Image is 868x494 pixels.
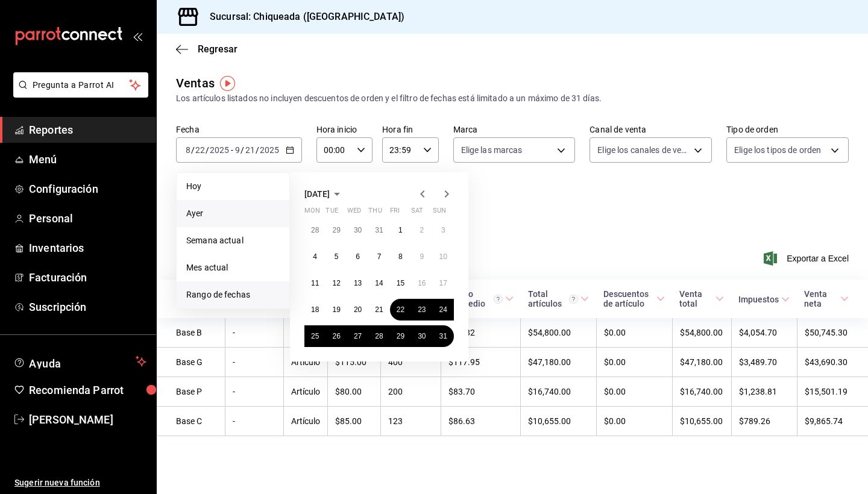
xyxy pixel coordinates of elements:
td: Base B [157,318,225,348]
abbr: August 18, 2025 [311,305,319,314]
label: Fecha [176,125,302,134]
span: Recomienda Parrot [29,382,146,398]
abbr: August 2, 2025 [420,226,424,234]
button: August 5, 2025 [325,246,347,267]
abbr: August 30, 2025 [418,332,426,340]
label: Hora inicio [316,125,373,134]
span: Total artículos [528,289,590,308]
div: Impuestos [738,295,779,304]
abbr: August 1, 2025 [398,226,403,234]
td: $43,690.30 [797,348,868,377]
td: $54,800.00 [521,318,597,348]
abbr: August 28, 2025 [375,332,383,340]
button: August 31, 2025 [433,325,454,347]
button: August 4, 2025 [304,246,325,267]
button: August 23, 2025 [411,299,432,320]
span: Ayer [186,207,280,220]
abbr: August 8, 2025 [398,252,403,261]
abbr: August 11, 2025 [311,279,319,287]
span: Mes actual [186,261,280,274]
button: August 27, 2025 [347,325,368,347]
span: Personal [29,210,146,227]
span: Pregunta a Parrot AI [33,79,130,92]
td: $50,745.30 [797,318,868,348]
td: $0.00 [596,318,672,348]
a: Pregunta a Parrot AI [8,87,148,100]
abbr: July 30, 2025 [354,226,362,234]
button: July 30, 2025 [347,219,368,241]
button: August 3, 2025 [433,219,454,241]
span: [PERSON_NAME] [29,411,146,428]
span: Configuración [29,181,146,197]
td: Base G [157,348,225,377]
span: Descuentos de artículo [603,289,665,308]
button: August 9, 2025 [411,246,432,267]
button: August 13, 2025 [347,272,368,294]
td: Artículo [284,407,328,436]
svg: El total artículos considera cambios de precios en los artículos así como costos adicionales por ... [569,295,578,304]
input: ---- [209,145,230,155]
button: August 24, 2025 [433,299,454,320]
button: August 19, 2025 [325,299,347,320]
td: Base P [157,377,225,407]
td: $3,489.70 [731,348,797,377]
button: August 26, 2025 [325,325,347,347]
abbr: July 31, 2025 [375,226,383,234]
span: Facturación [29,269,146,286]
td: $9,865.74 [797,407,868,436]
abbr: Saturday [411,207,423,219]
span: / [191,145,195,155]
button: August 20, 2025 [347,299,368,320]
div: Descuentos de artículo [603,289,654,308]
abbr: August 5, 2025 [335,252,339,261]
button: August 1, 2025 [390,219,411,241]
span: / [256,145,259,155]
td: $47,180.00 [672,348,731,377]
input: -- [234,145,241,155]
td: Artículo [284,377,328,407]
abbr: August 25, 2025 [311,332,319,340]
span: Suscripción [29,299,146,315]
td: $86.63 [441,407,521,436]
td: $54,800.00 [672,318,731,348]
td: $117.95 [441,348,521,377]
abbr: Tuesday [325,207,338,219]
td: $1,238.81 [731,377,797,407]
span: Venta neta [804,289,849,308]
button: August 17, 2025 [433,272,454,294]
span: Menú [29,151,146,167]
abbr: August 21, 2025 [375,305,383,314]
button: August 28, 2025 [368,325,389,347]
td: Artículo [284,318,328,348]
td: Artículo [284,348,328,377]
td: - [225,318,284,348]
abbr: August 15, 2025 [397,279,404,287]
abbr: August 22, 2025 [397,305,404,314]
div: Venta total [679,289,713,308]
td: 123 [381,407,441,436]
button: August 10, 2025 [433,246,454,267]
label: Marca [453,125,576,134]
label: Canal de venta [590,125,712,134]
span: / [241,145,244,155]
abbr: August 29, 2025 [397,332,404,340]
td: $85.00 [328,407,381,436]
button: August 14, 2025 [368,272,389,294]
abbr: August 20, 2025 [354,305,362,314]
abbr: July 28, 2025 [311,226,319,234]
button: August 16, 2025 [411,272,432,294]
button: July 31, 2025 [368,219,389,241]
td: $47,180.00 [521,348,597,377]
td: - [225,348,284,377]
div: Total artículos [528,289,579,308]
td: $16,740.00 [521,377,597,407]
span: Rango de fechas [186,289,280,301]
button: July 28, 2025 [304,219,325,241]
span: - [231,145,233,155]
span: Exportar a Excel [766,251,849,266]
td: $80.00 [328,377,381,407]
abbr: August 10, 2025 [439,252,447,261]
td: - [225,377,284,407]
input: -- [185,145,191,155]
label: Hora fin [382,125,438,134]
